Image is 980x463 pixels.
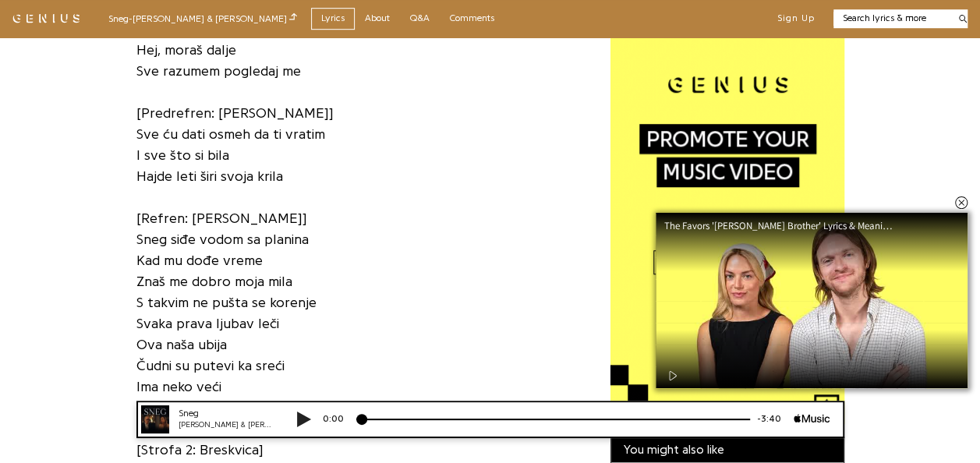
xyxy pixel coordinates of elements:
div: -3:40 [626,12,670,25]
a: Comments [440,8,504,29]
a: Lyrics [311,8,355,29]
div: The Favors '[PERSON_NAME] Brother' Lyrics & Meaning | Genius Verified [664,221,906,231]
a: About [355,8,400,29]
button: Sign Up [777,12,815,25]
input: Search lyrics & more [833,12,950,25]
div: Sneg - [PERSON_NAME] & [PERSON_NAME] [108,11,297,26]
a: Q&A [400,8,440,29]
